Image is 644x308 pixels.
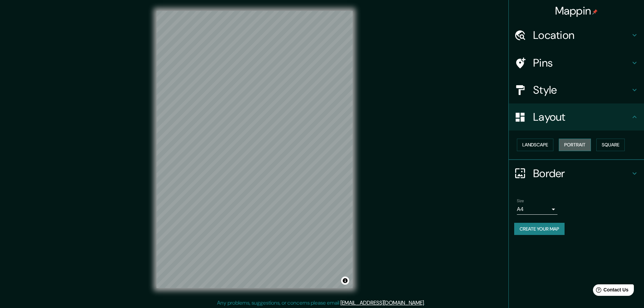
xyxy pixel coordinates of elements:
h4: Style [533,83,630,97]
button: Landscape [517,139,553,151]
img: pin-icon.png [592,9,598,15]
canvas: Map [157,11,353,288]
div: A4 [517,204,557,215]
div: Location [509,22,644,49]
div: . [425,299,426,307]
button: Create your map [514,223,565,235]
label: Size [517,198,524,204]
div: Layout [509,103,644,131]
p: Any problems, suggestions, or concerns please email . [217,299,425,307]
iframe: Help widget launcher [584,282,637,301]
button: Square [596,139,625,151]
button: Toggle attribution [341,277,349,285]
button: Portrait [559,139,591,151]
div: . [426,299,427,307]
div: Style [509,76,644,103]
h4: Mappin [555,4,598,18]
h4: Pins [533,56,630,70]
h4: Border [533,167,630,180]
div: Pins [509,49,644,76]
a: [EMAIL_ADDRESS][DOMAIN_NAME] [340,299,424,306]
h4: Layout [533,110,630,124]
h4: Location [533,28,630,42]
div: Border [509,160,644,187]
